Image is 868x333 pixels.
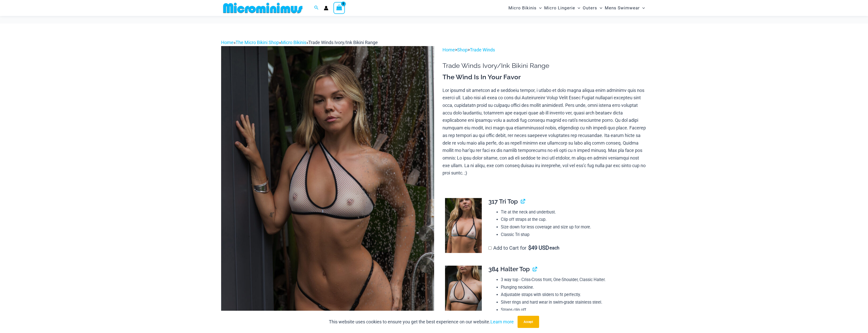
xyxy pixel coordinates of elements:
[324,6,328,10] a: Account icon link
[518,316,539,328] button: Accept
[442,46,647,54] p: > >
[236,40,279,45] a: The Micro Bikini Shop
[544,2,575,14] span: Micro Lingerie
[442,47,455,52] a: Home
[457,47,468,52] a: Shop
[314,5,319,11] a: Search icon link
[470,47,495,52] a: Trade Winds
[445,266,482,321] img: Trade Winds Ivory/Ink 384 Top
[221,2,305,14] img: MM SHOP LOGO FLAT
[488,245,559,251] label: Add to Cart for
[575,2,580,14] span: Menu Toggle
[221,40,234,45] a: Home
[501,216,643,223] li: Clip off straps at the cup.
[488,246,492,250] input: Add to Cart for$49 USD each
[506,1,647,15] nav: Site Navigation
[597,2,602,14] span: Menu Toggle
[501,291,643,299] li: Adjustable straps with sliders to fit perfectly.
[528,245,549,250] span: 49 USD
[281,40,306,45] a: Micro Bikinis
[508,2,537,14] span: Micro Bikinis
[528,245,531,251] span: $
[221,40,378,45] span: » » »
[501,306,643,314] li: Straps clip off.
[488,265,530,273] span: 384 Halter Top
[640,2,645,14] span: Menu Toggle
[507,2,543,14] a: Micro BikinisMenu ToggleMenu Toggle
[605,2,640,14] span: Mens Swimwear
[550,245,559,250] span: each
[537,2,542,14] span: Menu Toggle
[583,2,597,14] span: Outers
[501,284,643,291] li: Plunging neckline.
[333,2,345,14] a: View Shopping Cart, empty
[329,318,514,326] p: This website uses cookies to ensure you get the best experience on our website.
[488,198,518,205] span: 317 Tri Top
[442,73,647,82] h3: The Wind Is In Your Favor
[442,87,647,177] p: Lor ipsumd sit ametcon ad e seddoeiu tempor, i utlabo et dolo magna aliqua enim adminimv quis nos...
[442,62,647,70] h1: Trade Winds Ivory/Ink Bikini Range
[445,198,482,253] img: Trade Winds Ivory/Ink 317 Top
[501,231,643,239] li: Classic Tri shap
[501,299,643,306] li: Silver rings and hard wear in swim-grade stainless steel.
[501,223,643,231] li: Size down for less coverage and size up for more.
[604,2,646,14] a: Mens SwimwearMenu ToggleMenu Toggle
[501,208,643,216] li: Tie at the neck and underbust.
[581,2,604,14] a: OutersMenu ToggleMenu Toggle
[543,2,581,14] a: Micro LingerieMenu ToggleMenu Toggle
[490,319,514,324] a: Learn more
[501,276,643,284] li: 3 way top - Criss-Cross front, One-Shoulder, Classic Halter.
[308,40,378,45] span: Trade Winds Ivory/Ink Bikini Range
